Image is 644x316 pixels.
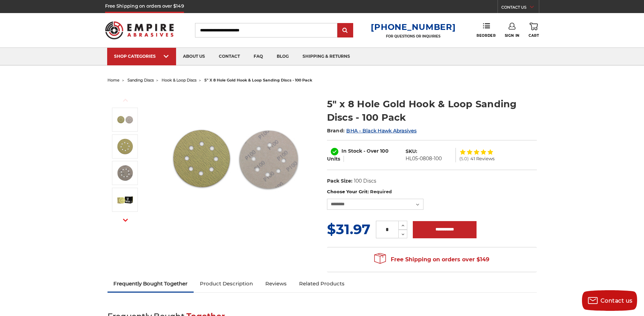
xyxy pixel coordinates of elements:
img: velcro backed 8 hole sanding disc [116,164,134,182]
p: FOR QUESTIONS OR INQUIRIES [371,34,456,39]
button: Previous [117,93,134,108]
span: $31.97 [327,221,370,238]
a: CONTACT US [501,3,539,13]
a: Cart [529,23,539,38]
a: Reorder [477,23,495,37]
img: 5 inch hook & loop disc 8 VAC Hole [116,138,134,155]
a: BHA - Black Hawk Abrasives [346,128,417,134]
button: Next [117,213,134,228]
a: sanding discs [127,78,154,83]
a: hook & loop discs [162,78,196,83]
a: faq [247,48,270,65]
img: Empire Abrasives [105,17,174,44]
span: Contact us [601,297,633,304]
img: 5 inch 8 hole gold velcro disc stack [166,90,304,228]
a: about us [176,48,212,65]
span: Sign In [505,33,520,38]
dd: HL05-0808-100 [406,155,442,162]
a: [PHONE_NUMBER] [371,22,456,32]
a: contact [212,48,247,65]
small: Required [370,189,392,194]
span: 41 Reviews [470,156,494,161]
input: Submit [338,24,352,37]
span: Reorder [477,33,495,38]
label: Choose Your Grit: [327,188,537,195]
span: (5.0) [459,156,469,161]
button: Contact us [582,290,637,311]
dt: SKU: [406,148,417,155]
span: 100 [380,148,389,154]
a: Related Products [293,276,351,291]
a: Product Description [194,276,259,291]
dd: 100 Discs [354,177,376,185]
div: SHOP CATEGORIES [114,54,169,59]
span: Cart [529,33,539,38]
a: Reviews [259,276,293,291]
img: 5 in x 8 hole gold hook and loop sanding disc pack [116,191,134,208]
span: Units [327,156,340,162]
h1: 5" x 8 Hole Gold Hook & Loop Sanding Discs - 100 Pack [327,97,537,124]
a: Frequently Bought Together [108,276,194,291]
img: 5 inch 8 hole gold velcro disc stack [116,111,134,128]
span: - Over [364,148,379,154]
a: home [108,78,120,83]
span: In Stock [341,148,362,154]
dt: Pack Size: [327,177,352,185]
span: Free Shipping on orders over $149 [374,253,489,266]
a: blog [270,48,296,65]
a: shipping & returns [296,48,357,65]
span: 5" x 8 hole gold hook & loop sanding discs - 100 pack [204,78,312,83]
span: Brand: [327,128,345,134]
